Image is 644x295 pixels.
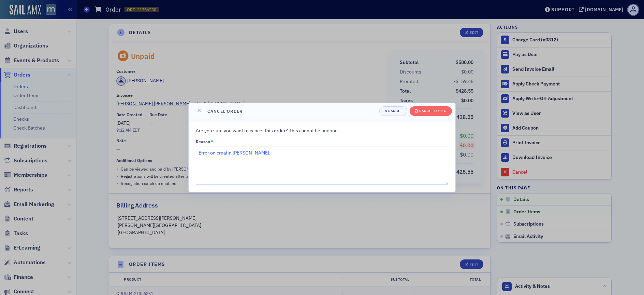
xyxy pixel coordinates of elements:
button: Cancel [379,106,408,116]
div: Cancel [388,109,402,113]
textarea: Error on creatin [PERSON_NAME]. [196,147,448,185]
h4: Cancel order [207,108,243,114]
button: Cancel order [410,106,452,116]
abbr: This field is required [211,139,214,144]
div: Cancel order [419,109,447,113]
p: Are you sure you want to cancel this order? This cannot be undone. [196,127,448,134]
div: Reason [196,139,210,144]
